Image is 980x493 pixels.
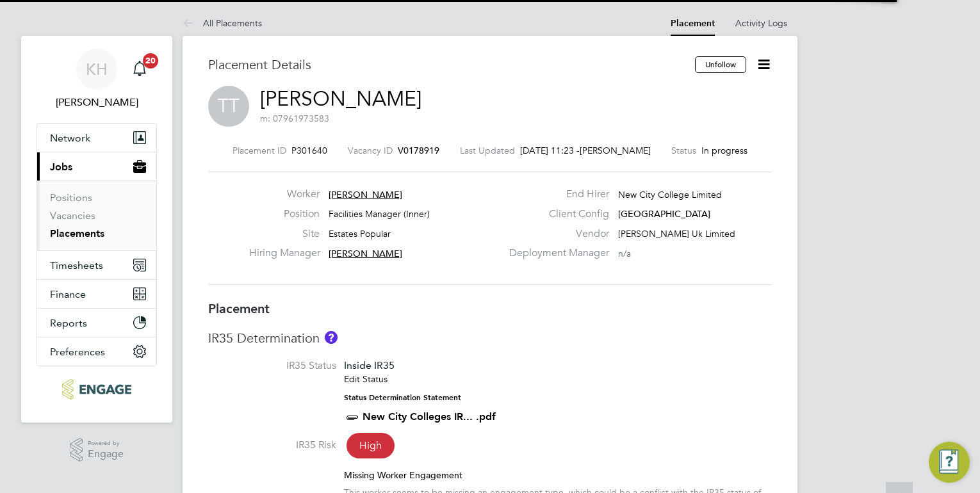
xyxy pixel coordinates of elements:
[208,56,685,73] h3: Placement Details
[344,373,388,385] a: Edit Status
[460,145,515,156] label: Last Updated
[86,61,108,77] span: KH
[143,53,158,69] span: 20
[695,56,746,73] button: Unfollow
[50,209,95,222] a: Vacancies
[398,145,439,156] span: V0178919
[208,301,270,316] b: Placement
[37,152,156,181] button: Jobs
[127,49,152,90] a: 20
[50,161,72,173] span: Jobs
[735,17,787,29] a: Activity Logs
[88,449,124,460] span: Engage
[618,208,710,220] span: [GEOGRAPHIC_DATA]
[50,259,103,271] span: Timesheets
[37,379,157,400] a: Go to home page
[50,346,105,358] span: Preferences
[671,145,696,156] label: Status
[88,438,124,449] span: Powered by
[50,191,92,204] a: Positions
[50,317,87,329] span: Reports
[37,309,156,337] button: Reports
[929,442,970,483] button: Engage Resource Center
[37,95,157,110] span: Kirsty Hanmore
[50,132,90,144] span: Network
[344,469,772,481] div: Missing Worker Engagement
[329,189,402,200] span: [PERSON_NAME]
[260,113,329,124] span: m: 07961973583
[701,145,747,156] span: In progress
[363,410,496,423] a: New City Colleges IR... .pdf
[208,439,336,452] label: IR35 Risk
[347,433,395,458] span: High
[502,227,609,241] label: Vendor
[62,379,131,400] img: ncclondon-logo-retina.png
[502,247,609,260] label: Deployment Manager
[37,124,156,152] button: Network
[249,227,320,241] label: Site
[520,145,580,156] span: [DATE] 11:23 -
[208,359,336,373] label: IR35 Status
[348,145,393,156] label: Vacancy ID
[344,359,395,371] span: Inside IR35
[249,188,320,201] label: Worker
[208,330,772,346] h3: IR35 Determination
[249,247,320,260] label: Hiring Manager
[183,17,262,29] a: All Placements
[502,207,609,221] label: Client Config
[329,228,391,239] span: Estates Popular
[580,145,651,156] span: [PERSON_NAME]
[618,248,631,259] span: n/a
[37,181,156,250] div: Jobs
[329,248,402,259] span: [PERSON_NAME]
[37,280,156,308] button: Finance
[618,228,735,239] span: [PERSON_NAME] Uk Limited
[233,145,286,156] label: Placement ID
[37,337,156,366] button: Preferences
[260,86,421,111] a: [PERSON_NAME]
[70,438,124,462] a: Powered byEngage
[50,288,86,300] span: Finance
[325,331,338,344] button: About IR35
[37,251,156,279] button: Timesheets
[671,18,715,29] a: Placement
[291,145,327,156] span: P301640
[329,208,430,220] span: Facilities Manager (Inner)
[37,49,157,110] a: KH[PERSON_NAME]
[21,36,172,423] nav: Main navigation
[618,189,722,200] span: New City College Limited
[208,86,249,127] span: TT
[249,207,320,221] label: Position
[344,393,461,402] strong: Status Determination Statement
[502,188,609,201] label: End Hirer
[50,227,104,239] a: Placements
